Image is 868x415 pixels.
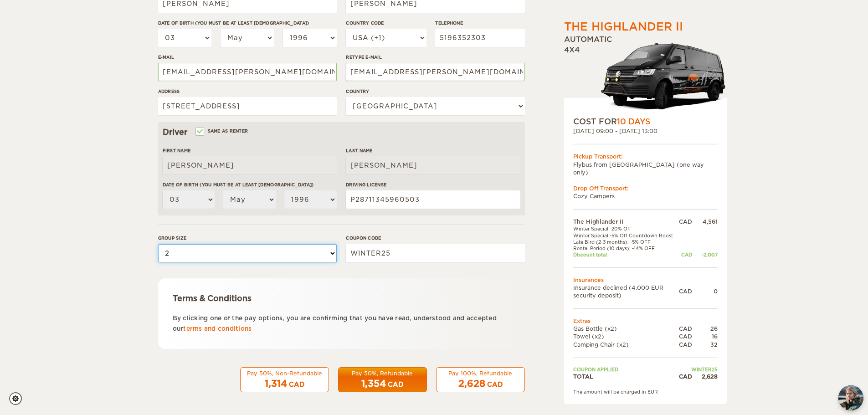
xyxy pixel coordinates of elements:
[679,287,692,295] div: CAD
[601,37,727,116] img: stor-langur-223.png
[458,378,485,389] span: 2,628
[163,127,520,138] div: Driver
[838,385,863,410] button: chat-button
[158,235,337,241] label: Group size
[240,367,329,393] button: Pay 50%, Non-Refundable 1,314 CAD
[573,184,718,192] div: Drop Off Transport:
[346,190,520,209] input: e.g. 14789654B
[289,380,304,389] div: CAD
[265,378,287,389] span: 1,314
[338,367,427,393] button: Pay 50%, Refundable 1,354 CAD
[679,218,692,225] div: CAD
[564,19,683,35] div: The Highlander II
[158,63,337,81] input: e.g. example@example.com
[692,287,718,295] div: 0
[573,153,718,160] div: Pickup Transport:
[573,276,718,283] td: Insurances
[346,156,520,174] input: e.g. Smith
[679,340,692,348] div: CAD
[346,54,524,61] label: Retype E-mail
[158,20,337,26] label: Date of birth (You must be at least [DEMOGRAPHIC_DATA])
[442,369,519,377] div: Pay 100%, Refundable
[573,366,679,372] td: Coupon applied
[9,392,28,405] a: Cookie settings
[158,54,337,61] label: E-mail
[344,369,421,377] div: Pay 50%, Refundable
[573,373,679,380] td: TOTAL
[388,380,403,389] div: CAD
[573,232,679,238] td: Winter Special -5% Off Countdown Boost
[679,366,718,372] td: WINTER25
[487,380,503,389] div: CAD
[158,97,337,115] input: e.g. Street, City, Zip Code
[346,63,524,81] input: e.g. example@example.com
[573,239,679,245] td: Late Bird (2-3 months): -5% OFF
[564,35,727,116] div: Automatic 4x4
[573,340,679,348] td: Camping Chair (x2)
[361,378,386,389] span: 1,354
[246,369,323,377] div: Pay 50%, Non-Refundable
[573,317,718,325] td: Extras
[435,20,524,26] label: Telephone
[573,116,718,127] div: COST FOR
[679,251,692,258] div: CAD
[838,385,863,410] img: Freyja at Cozy Campers
[183,325,252,332] a: terms and conditions
[573,333,679,340] td: Towel (x2)
[163,147,337,154] label: First Name
[173,313,510,334] p: By clicking one of the pay options, you are confirming that you have read, understood and accepte...
[196,129,202,135] input: Same as renter
[196,127,248,135] label: Same as renter
[573,225,679,232] td: Winter Special -20% Off
[692,251,718,258] div: -2,007
[692,373,718,380] div: 2,628
[573,245,679,251] td: Rental Period (10 days): -14% OFF
[435,29,524,47] input: e.g. 1 234 567 890
[679,333,692,340] div: CAD
[692,325,718,333] div: 26
[346,20,426,26] label: Country Code
[573,192,718,200] td: Cozy Campers
[346,147,520,154] label: Last Name
[173,293,510,304] div: Terms & Conditions
[573,251,679,258] td: Discount total
[573,160,718,176] td: Flybus from [GEOGRAPHIC_DATA] (one way only)
[692,333,718,340] div: 16
[573,218,679,225] td: The Highlander II
[163,181,337,188] label: Date of birth (You must be at least [DEMOGRAPHIC_DATA])
[679,373,692,380] div: CAD
[158,88,337,95] label: Address
[573,389,718,395] div: The amount will be charged in EUR
[679,325,692,333] div: CAD
[346,88,524,95] label: Country
[346,181,520,188] label: Driving License
[573,127,718,135] div: [DATE] 09:00 - [DATE] 13:00
[436,367,525,393] button: Pay 100%, Refundable 2,628 CAD
[573,325,679,333] td: Gas Bottle (x2)
[617,117,650,126] span: 10 Days
[573,284,679,299] td: Insurance declined (4.000 EUR security deposit)
[692,218,718,225] div: 4,561
[692,340,718,348] div: 32
[346,235,524,241] label: Coupon code
[163,156,337,174] input: e.g. William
